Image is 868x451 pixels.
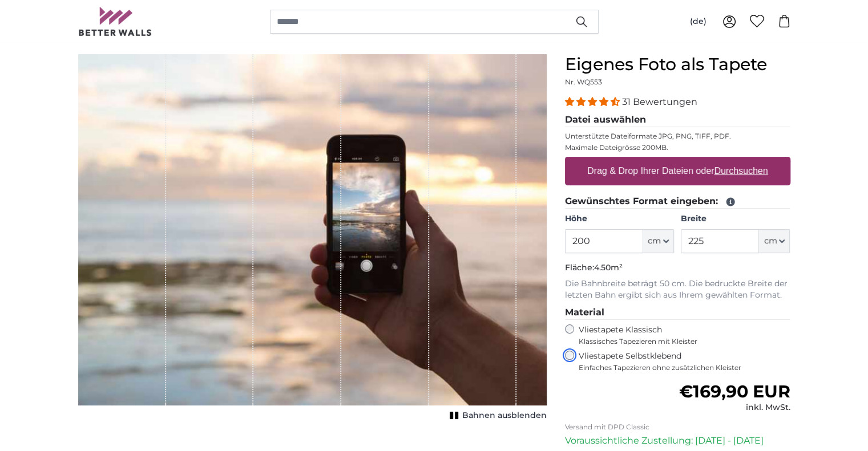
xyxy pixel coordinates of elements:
span: cm [764,235,777,247]
span: 4.50m² [594,262,623,273]
button: Bahnen ausblenden [446,408,547,424]
label: Breite [681,213,790,225]
span: Nr. WQ553 [565,78,602,86]
span: 4.32 stars [565,96,622,107]
label: Drag & Drop Ihrer Dateien oder [583,160,773,182]
button: cm [759,229,790,253]
label: Vliestapete Klassisch [579,324,781,346]
button: (de) [681,11,716,32]
div: 1 of 1 [78,54,547,424]
img: Betterwalls [78,7,152,36]
span: Bahnen ausblenden [462,410,547,421]
span: Einfaches Tapezieren ohne zusätzlichen Kleister [579,363,790,372]
p: Die Bahnbreite beträgt 50 cm. Die bedruckte Breite der letzten Bahn ergibt sich aus Ihrem gewählt... [565,278,790,301]
p: Voraussichtliche Zustellung: [DATE] - [DATE] [565,434,790,448]
label: Vliestapete Selbstklebend [579,351,790,372]
div: inkl. MwSt. [679,402,790,413]
u: Durchsuchen [714,166,768,176]
span: 31 Bewertungen [622,96,697,107]
label: Höhe [565,213,674,225]
p: Fläche: [565,262,790,274]
p: Unterstützte Dateiformate JPG, PNG, TIFF, PDF. [565,132,790,141]
legend: Material [565,306,790,320]
span: cm [648,235,661,247]
legend: Gewünschtes Format eingeben: [565,194,790,209]
span: €169,90 EUR [679,381,790,402]
legend: Datei auswählen [565,113,790,127]
h1: Eigenes Foto als Tapete [565,54,790,75]
span: Klassisches Tapezieren mit Kleister [579,337,781,346]
button: cm [643,229,674,253]
p: Maximale Dateigrösse 200MB. [565,143,790,152]
p: Versand mit DPD Classic [565,422,790,432]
